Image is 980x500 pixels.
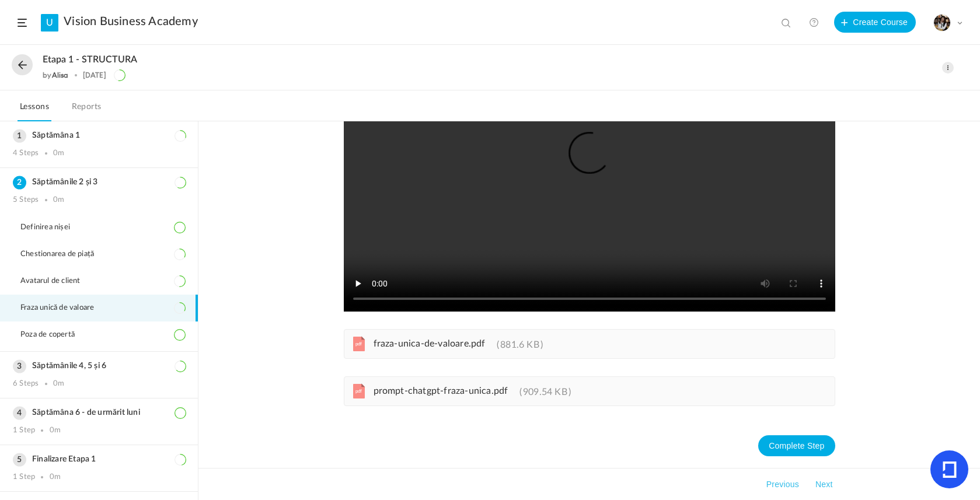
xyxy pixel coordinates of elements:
h3: Săptămâna 6 - de urmărit luni [13,408,185,418]
div: 0m [50,473,61,482]
span: Chestionarea de piață [20,250,109,259]
div: 0m [50,426,61,435]
div: [DATE] [83,71,106,79]
div: 1 Step [13,473,35,482]
div: 0m [53,379,64,389]
button: Next [813,477,835,491]
div: 0m [53,149,64,158]
a: Vision Business Academy [64,15,198,29]
span: Avatarul de client [20,277,95,286]
div: 4 Steps [13,149,39,158]
cite: pdf [353,384,365,399]
span: Fraza unică de valoare [20,303,109,313]
button: Complete Step [758,435,835,456]
h3: Săptămânile 4, 5 și 6 [13,361,185,371]
a: U [41,14,58,32]
span: 909.54 KB [519,387,571,397]
button: Create Course [834,12,916,33]
a: Alisa [52,71,69,79]
h3: Săptămânile 2 și 3 [13,177,185,187]
img: tempimagehs7pti.png [934,15,950,31]
span: 881.6 KB [497,340,543,349]
h3: Finalizare Etapa 1 [13,454,185,464]
a: Lessons [18,99,51,121]
span: Etapa 1 - STRUCTURA [43,54,137,65]
div: 0m [53,195,64,205]
button: Previous [764,477,801,491]
div: by [43,71,68,79]
div: 6 Steps [13,379,39,389]
span: fraza-unica-de-valoare.pdf [374,339,486,348]
cite: pdf [353,337,365,352]
span: Poza de copertă [20,330,89,340]
span: prompt-chatgpt-fraza-unica.pdf [374,386,508,396]
div: 5 Steps [13,195,39,205]
span: Definirea nișei [20,223,85,232]
a: Reports [69,99,104,121]
div: 1 Step [13,426,35,435]
h3: Săptămâna 1 [13,131,185,141]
